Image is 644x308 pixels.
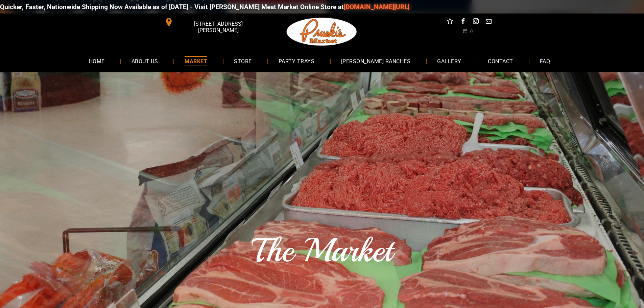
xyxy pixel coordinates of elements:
a: ABOUT US [121,52,168,70]
a: [STREET_ADDRESS][PERSON_NAME] [160,17,263,27]
a: HOME [79,52,115,70]
a: CONTACT [478,52,523,70]
a: instagram [471,17,480,27]
a: [PERSON_NAME] RANCHES [331,52,421,70]
img: Pruski-s+Market+HQ+Logo2-1920w.png [285,14,358,50]
a: Social network [446,17,454,27]
span: 0 [470,28,473,33]
a: facebook [458,17,467,27]
span: The Market [252,230,392,271]
a: GALLERY [427,52,471,70]
a: FAQ [530,52,560,70]
span: [STREET_ADDRESS][PERSON_NAME] [174,17,262,37]
a: email [484,17,493,27]
a: [DOMAIN_NAME][URL] [339,3,405,11]
a: MARKET [174,52,217,70]
a: STORE [224,52,262,70]
a: PARTY TRAYS [268,52,325,70]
